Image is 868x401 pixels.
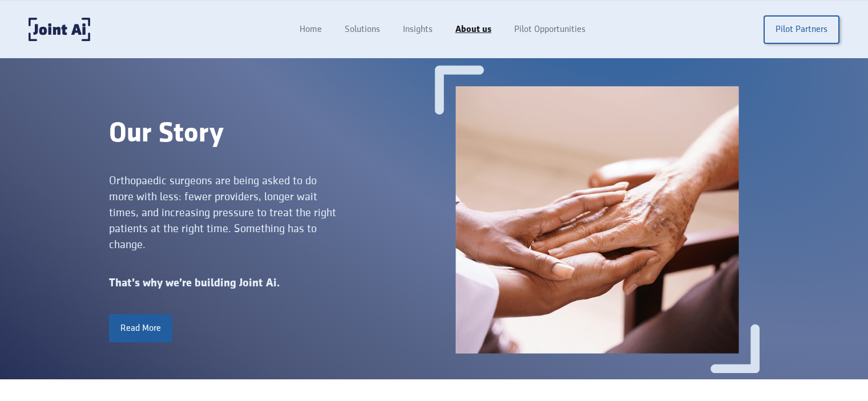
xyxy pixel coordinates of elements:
[109,314,172,342] a: Read More
[391,19,444,40] a: Insights
[333,19,391,40] a: Solutions
[503,19,597,40] a: Pilot Opportunities
[29,18,90,41] a: home
[764,15,839,44] a: Pilot Partners
[109,118,434,150] div: Our Story
[109,173,337,253] div: Orthopaedic surgeons are being asked to do more with less: fewer providers, longer wait times, an...
[109,276,434,291] div: That’s why we’re building Joint Ai.
[444,19,503,40] a: About us
[288,19,333,40] a: Home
